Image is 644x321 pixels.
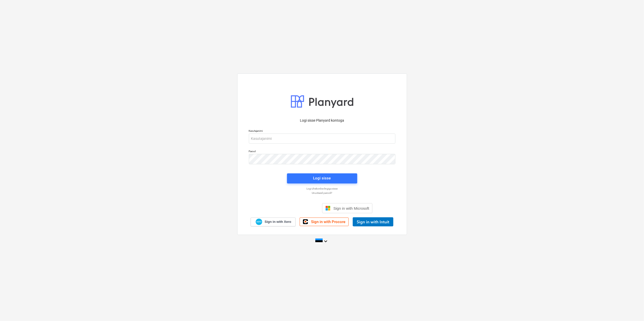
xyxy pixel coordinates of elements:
a: Logi ühekordse lingiga sisse [246,187,398,190]
i: keyboard_arrow_down [323,238,329,244]
div: Logi sisse [313,175,331,181]
a: Sign in with Procore [300,218,349,226]
a: Sign in with Xero [251,218,296,226]
button: Logi sisse [287,173,357,183]
span: Sign in with Xero [265,220,291,224]
iframe: Sign in with Google Button [269,203,321,214]
p: Logi sisse Planyard kontoga [249,118,395,123]
span: Sign in with Procore [311,220,345,224]
p: Parool [249,150,395,154]
img: Microsoft logo [325,206,330,211]
input: Kasutajanimi [249,133,395,144]
p: Kasutajanimi [249,129,395,133]
span: Sign in with Microsoft [333,206,369,210]
img: Xero logo [256,219,262,225]
a: Unustasid parooli? [246,191,398,195]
